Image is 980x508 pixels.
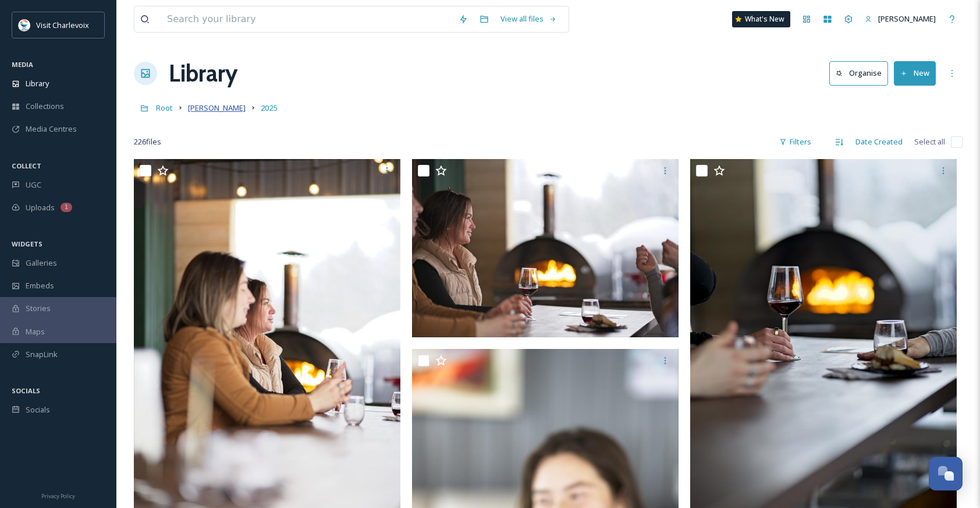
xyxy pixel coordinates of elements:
[26,326,45,337] span: Maps
[12,239,42,248] span: WIDGETS
[26,303,51,314] span: Stories
[26,179,41,190] span: UGC
[412,159,679,337] img: frostbite trail (115).jpg
[26,349,58,360] span: SnapLink
[261,101,277,115] a: 2025
[26,101,64,112] span: Collections
[156,101,173,115] a: Root
[878,13,936,24] span: [PERSON_NAME]
[26,78,49,89] span: Library
[41,492,75,500] span: Privacy Policy
[26,124,77,135] span: Media Centres
[188,101,246,115] a: [PERSON_NAME]
[914,136,945,147] span: Select all
[156,103,173,113] span: Root
[829,61,888,85] button: Organise
[773,130,817,153] div: Filters
[12,386,40,395] span: SOCIALS
[26,280,54,291] span: Embeds
[19,19,30,31] img: Visit-Charlevoix_Logo.jpg
[36,20,89,30] span: Visit Charlevoix
[41,488,75,502] a: Privacy Policy
[26,257,57,269] span: Galleries
[61,203,72,212] div: 1
[169,56,237,91] a: Library
[12,161,41,170] span: COLLECT
[495,8,563,30] a: View all files
[161,6,453,32] input: Search your library
[26,404,50,415] span: Socials
[732,11,790,27] a: What's New
[859,8,942,30] a: [PERSON_NAME]
[134,136,161,147] span: 226 file s
[929,457,963,491] button: Open Chat
[188,103,246,113] span: [PERSON_NAME]
[261,103,277,113] span: 2025
[894,61,936,85] button: New
[12,60,33,69] span: MEDIA
[850,130,908,153] div: Date Created
[26,202,55,213] span: Uploads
